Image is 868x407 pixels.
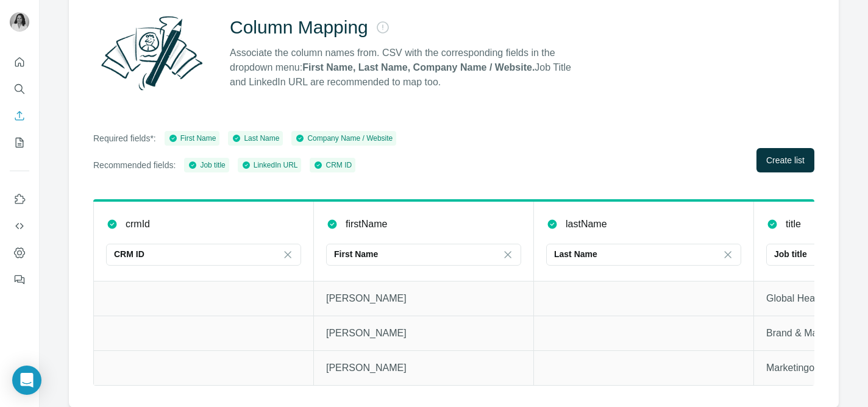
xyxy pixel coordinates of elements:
[232,133,279,144] div: Last Name
[756,148,814,172] button: Create list
[295,133,393,144] div: Company Name / Website
[326,361,521,375] p: [PERSON_NAME]
[188,160,225,171] div: Job title
[93,132,156,144] p: Required fields*:
[786,217,801,232] p: title
[241,160,298,171] div: LinkedIn URL
[93,159,176,171] p: Recommended fields:
[12,366,41,395] div: Open Intercom Messenger
[10,132,29,154] button: My lists
[326,291,521,306] p: [PERSON_NAME]
[766,154,805,166] span: Create list
[10,51,29,73] button: Quick start
[10,269,29,291] button: Feedback
[10,12,29,32] img: Avatar
[10,78,29,100] button: Search
[346,217,387,232] p: firstName
[168,133,216,144] div: First Name
[126,217,150,232] p: crmId
[114,248,144,260] p: CRM ID
[10,188,29,210] button: Use Surfe on LinkedIn
[554,248,597,260] p: Last Name
[230,16,368,38] h2: Column Mapping
[10,242,29,264] button: Dashboard
[302,62,535,73] strong: First Name, Last Name, Company Name / Website.
[230,46,582,90] p: Associate the column names from. CSV with the corresponding fields in the dropdown menu: Job Titl...
[10,215,29,237] button: Use Surfe API
[313,160,352,171] div: CRM ID
[774,248,807,260] p: Job title
[93,9,210,97] img: Surfe Illustration - Column Mapping
[10,105,29,127] button: Enrich CSV
[566,217,607,232] p: lastName
[334,248,378,260] p: First Name
[326,326,521,341] p: [PERSON_NAME]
